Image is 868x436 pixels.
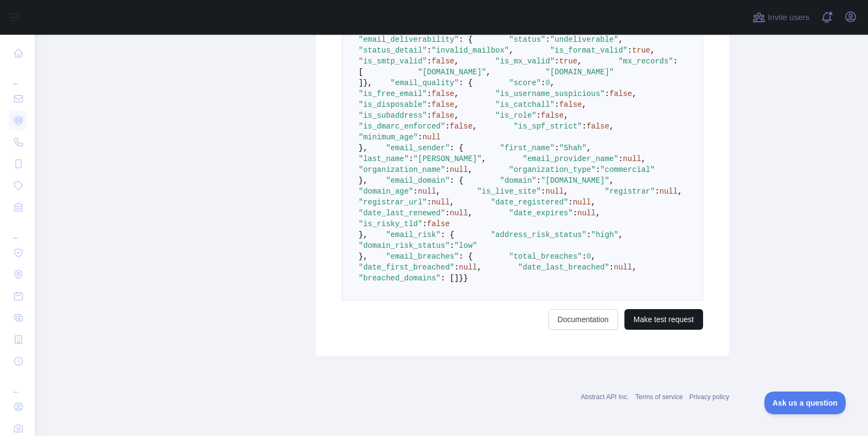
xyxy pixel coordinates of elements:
[445,122,450,131] span: :
[359,155,409,163] span: "last_name"
[541,111,564,120] span: false
[359,241,450,250] span: "domain_risk_status"
[564,187,568,196] span: ,
[423,133,441,142] span: null
[546,35,550,44] span: :
[427,46,431,55] span: :
[441,274,459,283] span: : []
[459,263,477,272] span: null
[359,144,368,152] span: },
[359,230,368,239] span: },
[577,209,596,217] span: null
[586,252,591,261] span: 0
[500,144,554,152] span: "first_name"
[436,187,441,196] span: ,
[764,392,846,414] iframe: Toggle Customer Support
[609,263,614,272] span: :
[559,144,586,152] span: "Shah"
[550,79,554,87] span: ,
[9,219,26,241] div: ...
[564,111,568,120] span: ,
[9,65,26,87] div: ...
[591,198,596,207] span: ,
[632,89,636,98] span: ,
[618,57,673,66] span: "mx_records"
[632,263,636,272] span: ,
[359,252,368,261] span: },
[596,209,600,217] span: ,
[386,144,450,152] span: "email_sender"
[609,89,632,98] span: false
[359,263,454,272] span: "date_first_breached"
[624,309,703,330] button: Make test request
[427,198,431,207] span: :
[678,187,682,196] span: ,
[518,263,609,272] span: "date_last_breached"
[427,57,431,66] span: :
[450,165,468,174] span: null
[473,122,477,131] span: ,
[418,68,486,76] span: "[DOMAIN_NAME]"
[586,122,609,131] span: false
[509,46,513,55] span: ,
[554,100,559,109] span: :
[427,89,431,98] span: :
[359,165,445,174] span: "organization_name"
[591,252,596,261] span: ,
[768,11,809,24] span: Invite users
[550,35,618,44] span: "undeliverable"
[495,111,537,120] span: "is_role"
[445,209,450,217] span: :
[477,263,481,272] span: ,
[495,57,554,66] span: "is_mx_valid"
[582,252,586,261] span: :
[359,111,427,120] span: "is_subaddress"
[522,155,618,163] span: "email_provider_name"
[359,176,368,185] span: },
[413,155,482,163] span: "[PERSON_NAME]"
[596,165,600,174] span: :
[582,100,586,109] span: ,
[454,263,458,272] span: :
[650,46,655,55] span: ,
[454,241,477,250] span: "low"
[586,230,591,239] span: :
[623,155,641,163] span: null
[468,165,473,174] span: ,
[386,252,458,261] span: "email_breaches"
[655,187,659,196] span: :
[359,79,363,87] span: ]
[554,57,559,66] span: :
[418,133,422,142] span: :
[9,373,26,395] div: ...
[509,165,596,174] span: "organization_type"
[386,230,441,239] span: "email_risk"
[359,100,427,109] span: "is_disposable"
[363,79,372,87] span: },
[605,187,655,196] span: "registrar"
[359,122,445,131] span: "is_dmarc_enforced"
[431,46,509,55] span: "invalid_mailbox"
[359,220,423,228] span: "is_risky_tld"
[546,68,614,76] span: "[DOMAIN_NAME]"
[554,144,559,152] span: :
[577,57,582,66] span: ,
[559,100,582,109] span: false
[427,220,450,228] span: false
[445,165,450,174] span: :
[386,176,450,185] span: "email_domain"
[409,155,413,163] span: :
[618,230,623,239] span: ,
[509,35,545,44] span: "status"
[359,209,445,217] span: "date_last_renewed"
[750,9,812,26] button: Invite users
[359,198,427,207] span: "registrar_url"
[600,165,655,174] span: "commercial"
[559,57,578,66] span: true
[541,79,545,87] span: :
[635,393,682,401] a: Terms of service
[450,209,468,217] span: null
[509,252,582,261] span: "total_breaches"
[573,198,591,207] span: null
[427,111,431,120] span: :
